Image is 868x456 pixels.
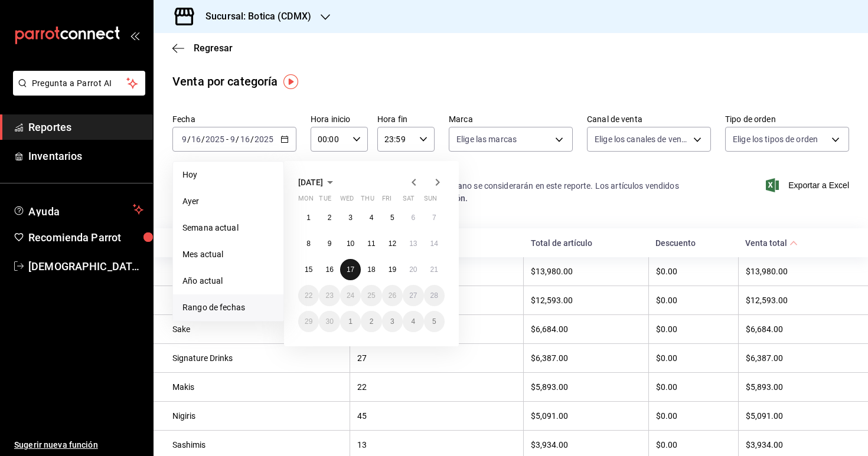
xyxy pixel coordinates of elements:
abbr: September 24, 2025 [347,291,354,300]
span: Semana actual [182,222,274,234]
button: Pregunta a Parrot AI [13,71,145,96]
span: - [226,134,229,144]
abbr: September 25, 2025 [367,291,375,300]
img: Tooltip marker [283,74,298,89]
button: September 25, 2025 [361,285,381,306]
button: September 1, 2025 [298,207,319,228]
input: -- [181,134,187,144]
span: Recomienda Parrot [28,229,143,245]
h3: Sucursal: Botica (CDMX) [196,9,311,24]
div: $5,091.00 [746,411,849,421]
div: $13,980.00 [531,267,641,276]
abbr: September 9, 2025 [328,240,332,248]
span: Año actual [182,275,274,287]
button: October 5, 2025 [424,311,445,332]
span: Mes actual [182,248,274,261]
div: $3,934.00 [531,440,641,450]
div: $0.00 [656,324,731,334]
button: September 26, 2025 [382,285,403,306]
abbr: September 14, 2025 [430,240,438,248]
span: Pregunta a Parrot AI [32,77,127,90]
abbr: September 13, 2025 [409,240,417,248]
abbr: Friday [382,195,391,207]
button: October 4, 2025 [403,311,423,332]
abbr: September 27, 2025 [409,291,417,300]
abbr: Monday [298,195,314,207]
abbr: October 2, 2025 [370,317,374,326]
button: September 16, 2025 [319,259,340,280]
abbr: September 22, 2025 [305,291,312,300]
button: September 11, 2025 [361,233,381,254]
div: $6,684.00 [531,324,641,334]
button: open_drawer_menu [130,31,139,40]
abbr: September 16, 2025 [325,265,333,274]
abbr: September 28, 2025 [430,291,438,300]
span: / [187,134,191,144]
span: Regresar [194,42,233,54]
abbr: September 18, 2025 [367,265,375,274]
abbr: Thursday [361,195,374,207]
button: September 12, 2025 [382,233,403,254]
button: September 14, 2025 [424,233,445,254]
abbr: September 17, 2025 [347,265,354,274]
button: September 7, 2025 [424,207,445,228]
input: -- [191,134,201,144]
button: September 17, 2025 [340,259,361,280]
input: ---- [205,134,225,144]
abbr: September 23, 2025 [325,291,333,300]
div: $5,893.00 [531,382,641,392]
label: Canal de venta [587,115,711,123]
abbr: September 8, 2025 [306,240,311,248]
span: / [236,134,239,144]
abbr: September 10, 2025 [347,240,354,248]
abbr: September 2, 2025 [328,214,332,222]
div: Venta por categoría [172,73,278,90]
abbr: September 7, 2025 [432,214,436,222]
div: $0.00 [656,267,731,276]
abbr: September 12, 2025 [389,240,396,248]
button: September 6, 2025 [403,207,423,228]
div: 13 [357,440,516,450]
button: September 3, 2025 [340,207,361,228]
div: $0.00 [656,382,731,392]
abbr: September 30, 2025 [325,317,333,326]
abbr: Wednesday [340,195,354,207]
span: Hoy [182,169,274,181]
button: September 19, 2025 [382,259,403,280]
input: -- [230,134,236,144]
button: September 15, 2025 [298,259,319,280]
div: $0.00 [656,353,731,363]
button: September 20, 2025 [403,259,423,280]
span: Venta total [745,238,798,248]
div: $13,980.00 [746,267,849,276]
abbr: Saturday [403,195,415,207]
button: September 23, 2025 [319,285,340,306]
abbr: September 5, 2025 [390,214,394,222]
abbr: September 21, 2025 [430,265,438,274]
span: Ayuda [28,202,128,216]
button: Regresar [172,42,233,54]
button: September 9, 2025 [319,233,340,254]
div: Nigiris [172,411,342,421]
button: September 10, 2025 [340,233,361,254]
div: 27 [357,353,516,363]
button: Exportar a Excel [768,178,849,192]
abbr: September 29, 2025 [305,317,312,326]
button: September 18, 2025 [361,259,381,280]
abbr: October 1, 2025 [348,317,353,326]
label: Hora inicio [311,115,368,123]
button: October 2, 2025 [361,311,381,332]
button: September 27, 2025 [403,285,423,306]
button: September 22, 2025 [298,285,319,306]
div: $0.00 [656,440,731,450]
span: / [201,134,205,144]
span: / [250,134,254,144]
abbr: September 11, 2025 [367,240,375,248]
div: $12,593.00 [746,296,849,305]
div: $5,091.00 [531,411,641,421]
abbr: September 6, 2025 [411,214,415,222]
button: September 2, 2025 [319,207,340,228]
input: -- [240,134,250,144]
button: September 21, 2025 [424,259,445,280]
